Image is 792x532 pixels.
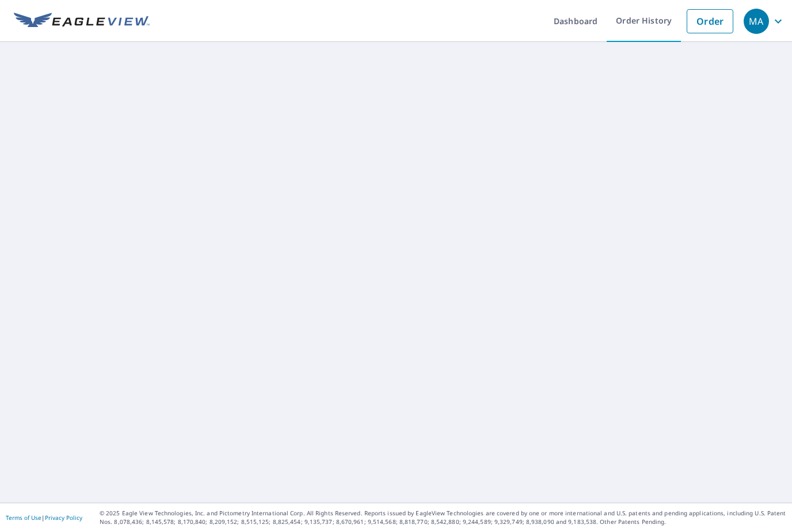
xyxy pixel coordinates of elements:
[6,514,41,522] a: Terms of Use
[687,9,733,33] a: Order
[6,514,82,521] p: |
[100,509,786,526] p: © 2025 Eagle View Technologies, Inc. and Pictometry International Corp. All Rights Reserved. Repo...
[14,13,150,30] img: EV Logo
[744,9,769,34] div: MA
[45,514,82,522] a: Privacy Policy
